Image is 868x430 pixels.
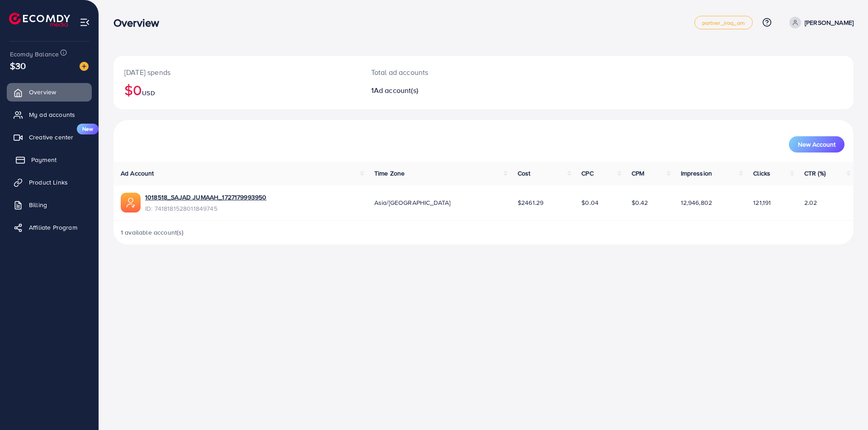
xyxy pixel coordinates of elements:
[702,20,745,26] span: partner_iraq_am
[804,169,826,178] span: CTR (%)
[753,169,770,178] span: Clicks
[518,198,543,207] span: $2461.29
[142,88,155,97] span: USD
[29,110,75,119] span: My ad accounts
[789,136,844,153] button: New Account
[124,67,349,78] p: [DATE] spends
[798,141,835,148] span: New Account
[581,198,599,207] span: $0.04
[124,81,349,98] h2: $0
[7,218,92,236] a: Affiliate Program
[632,198,648,207] span: $0.42
[77,124,99,134] span: New
[10,50,59,59] span: Ecomdy Balance
[7,106,92,124] a: My ad accounts
[31,155,57,164] span: Payment
[121,193,141,213] img: ic-ads-acc.e4c84228.svg
[9,13,70,27] img: logo
[681,198,712,207] span: 12,946,802
[7,196,92,214] a: Billing
[7,128,92,146] a: Creative centerNew
[518,169,531,178] span: Cost
[804,198,817,207] span: 2.02
[681,169,712,178] span: Impression
[694,16,753,29] a: partner_iraq_am
[830,389,861,423] iframe: Chat
[29,88,56,97] span: Overview
[753,198,771,207] span: 121,191
[80,17,90,28] img: menu
[29,223,77,232] span: Affiliate Program
[7,151,92,169] a: Payment
[10,59,26,72] span: $30
[145,204,266,213] span: ID: 7418181528011849745
[581,169,593,178] span: CPC
[29,200,47,209] span: Billing
[7,83,92,101] a: Overview
[786,17,854,28] a: [PERSON_NAME]
[121,228,184,237] span: 1 available account(s)
[113,16,166,29] h3: Overview
[371,67,534,78] p: Total ad accounts
[632,169,644,178] span: CPM
[80,62,89,71] img: image
[374,169,405,178] span: Time Zone
[374,198,451,207] span: Asia/[GEOGRAPHIC_DATA]
[7,173,92,191] a: Product Links
[29,178,68,187] span: Product Links
[805,17,854,28] p: [PERSON_NAME]
[371,86,534,95] h2: 1
[121,169,154,178] span: Ad Account
[374,85,418,95] span: Ad account(s)
[145,193,266,202] a: 1018518_SAJAD JUMAAH_1727179993950
[29,133,73,142] span: Creative center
